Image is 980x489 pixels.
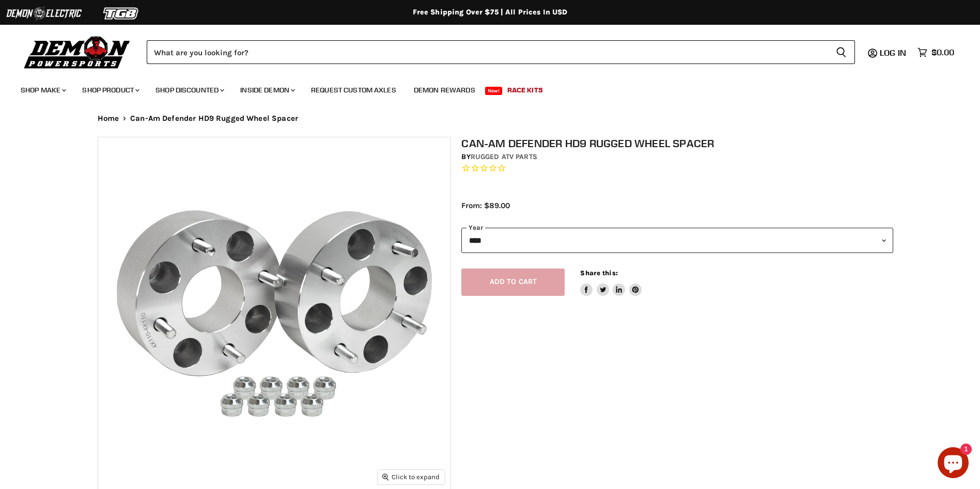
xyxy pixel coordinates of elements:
a: Inside Demon [232,80,301,101]
a: Shop Product [74,80,146,101]
a: Log in [875,48,912,57]
span: Can-Am Defender HD9 Rugged Wheel Spacer [130,114,298,123]
inbox-online-store-chat: Shopify online store chat [935,447,972,481]
span: $0.00 [931,48,954,57]
div: Free Shipping Over $75 | All Prices In USD [77,8,904,17]
form: Product [147,40,855,64]
img: Demon Powersports [21,34,134,70]
button: Click to expand [378,470,445,484]
a: Rugged ATV Parts [471,152,537,161]
a: Shop Make [13,80,72,101]
img: TGB Logo 2 [83,4,160,23]
img: Demon Electric Logo 2 [5,4,83,23]
span: Rated 0.0 out of 5 stars 0 reviews [461,163,893,174]
select: year [461,228,893,253]
a: Request Custom Axles [303,80,404,101]
span: From: $89.00 [461,201,510,210]
div: by [461,151,893,163]
nav: Breadcrumbs [77,114,904,123]
span: Click to expand [382,473,440,481]
span: Share this: [580,269,617,277]
a: $0.00 [912,45,959,60]
a: Home [98,114,119,123]
h1: Can-Am Defender HD9 Rugged Wheel Spacer [461,137,893,150]
a: Demon Rewards [406,80,483,101]
a: Shop Discounted [148,80,230,101]
a: Race Kits [500,80,551,101]
button: Search [828,40,855,64]
input: Search [147,40,828,64]
span: Log in [880,48,906,58]
span: New! [485,87,503,95]
aside: Share this: [580,269,642,296]
ul: Main menu [13,75,952,101]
